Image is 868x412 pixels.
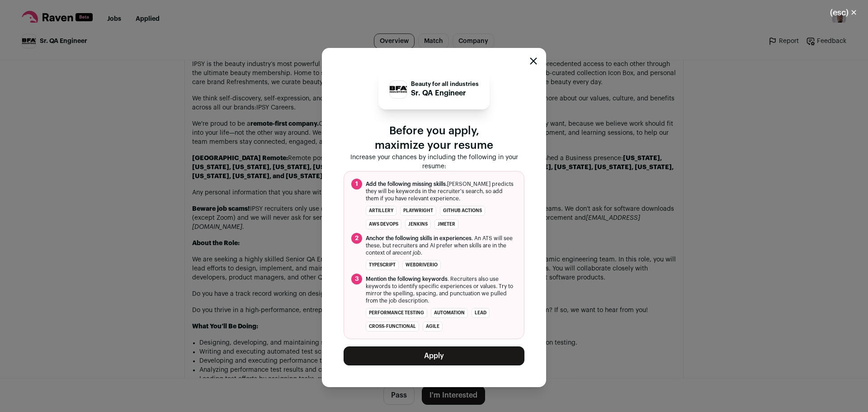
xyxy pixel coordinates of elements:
li: Jenkins [405,219,431,229]
li: performance testing [366,308,427,318]
i: recent job. [395,250,422,256]
span: [PERSON_NAME] predicts they will be keywords in the recruiter's search, so add them if you have r... [366,180,517,202]
p: Increase your chances by including the following in your resume: [344,153,524,171]
li: agile [423,322,443,331]
li: JMeter [434,219,458,229]
button: Close modal [819,3,868,23]
span: 3 [351,274,362,284]
p: Sr. QA Engineer [411,88,479,99]
li: TypeScript [366,260,399,270]
button: Apply [344,346,524,365]
button: Close modal [530,57,537,65]
li: GitHub Actions [440,206,485,216]
li: Playwright [400,206,436,216]
span: . Recruiters also use keywords to identify specific experiences or values. Try to mirror the spel... [366,275,517,304]
span: 1 [351,179,362,189]
span: Mention the following keywords [366,276,448,282]
li: lead [472,308,490,318]
span: . An ATS will see these, but recruiters and AI prefer when skills are in the context of a [366,235,517,256]
li: WebdriverIO [402,260,441,270]
p: Beauty for all industries [411,81,479,88]
li: automation [431,308,468,318]
span: 2 [351,233,362,244]
span: Add the following missing skills. [366,181,447,187]
li: Artillery [366,206,396,216]
p: Before you apply, maximize your resume [344,124,524,153]
li: AWS DevOps [366,219,401,229]
span: Anchor the following skills in experiences [366,236,472,241]
img: fb9aa67e93ce4c0ae98451df65be8e6802dcd8876389216db93f1e7576825477.jpg [390,85,407,94]
li: cross-functional [366,322,419,331]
